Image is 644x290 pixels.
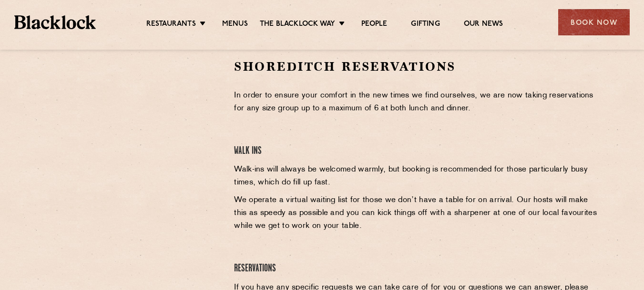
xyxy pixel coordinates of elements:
[234,89,600,115] p: In order to ensure your comfort in the new times we find ourselves, we are now taking reservation...
[234,145,600,158] h4: Walk Ins
[222,20,248,30] a: Menus
[558,9,630,35] div: Book Now
[234,58,600,75] h2: Shoreditch Reservations
[411,20,440,30] a: Gifting
[234,163,600,189] p: Walk-ins will always be welcomed warmly, but booking is recommended for those particularly busy t...
[79,58,185,202] iframe: OpenTable make booking widget
[361,20,387,30] a: People
[234,194,600,233] p: We operate a virtual waiting list for those we don’t have a table for on arrival. Our hosts will ...
[260,20,335,30] a: The Blacklock Way
[234,262,600,275] h4: Reservations
[146,20,196,30] a: Restaurants
[464,20,503,30] a: Our News
[14,15,96,29] img: BL_Textured_Logo-footer-cropped.svg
